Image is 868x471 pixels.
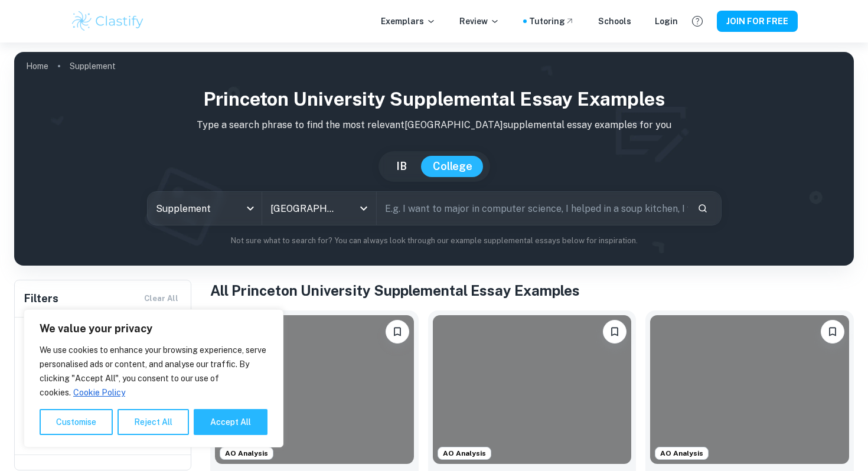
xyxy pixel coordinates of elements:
[148,192,262,225] div: Supplement
[377,192,688,225] input: E.g. I want to major in computer science, I helped in a soup kitchen, I want to join the debate t...
[40,343,267,400] p: We use cookies to enhance your browsing experience, serve personalised ads or content, and analys...
[687,11,707,31] button: Help and Feedback
[24,118,844,132] p: Type a search phrase to find the most relevant [GEOGRAPHIC_DATA] supplemental essay examples for you
[70,60,116,73] p: Supplement
[24,85,844,113] h1: Princeton University Supplemental Essay Examples
[70,9,145,33] img: Clastify logo
[655,15,678,28] a: Login
[655,448,708,459] span: AO Analysis
[194,409,267,435] button: Accept All
[24,235,844,247] p: Not sure what to search for? You can always look through our example supplemental essays below fo...
[717,11,798,32] button: JOIN FOR FREE
[40,322,267,336] p: We value your privacy
[529,15,575,28] a: Tutoring
[14,52,854,266] img: profile cover
[118,409,189,435] button: Reject All
[355,200,372,217] button: Open
[603,320,626,344] button: Please log in to bookmark exemplars
[598,15,631,28] a: Schools
[73,387,126,398] a: Cookie Policy
[459,15,500,28] p: Review
[210,280,854,301] h1: All Princeton University Supplemental Essay Examples
[381,15,436,28] p: Exemplars
[384,156,419,177] button: IB
[438,448,491,459] span: AO Analysis
[26,58,48,74] a: Home
[24,309,283,447] div: We value your privacy
[821,320,844,344] button: Please log in to bookmark exemplars
[220,448,273,459] span: AO Analysis
[693,198,713,218] button: Search
[40,409,113,435] button: Customise
[24,290,58,307] h6: Filters
[386,320,409,344] button: Please log in to bookmark exemplars
[421,156,484,177] button: College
